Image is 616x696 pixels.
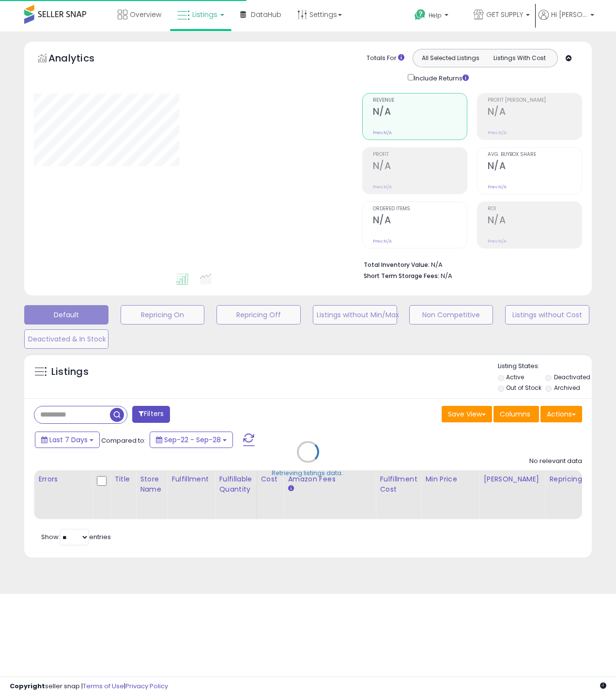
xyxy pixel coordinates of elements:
small: Prev: N/A [373,238,392,244]
span: Avg. Buybox Share [488,152,582,157]
a: Hi [PERSON_NAME] [539,10,594,31]
button: Listings without Cost [505,305,589,325]
span: Listings [192,10,217,19]
h2: N/A [373,215,467,228]
div: Include Returns [400,72,480,83]
span: Help [429,11,442,19]
span: Profit [373,152,467,157]
h2: N/A [373,106,467,119]
i: Get Help [414,9,426,21]
div: Totals For [367,54,404,63]
span: ROI [488,206,582,212]
button: Default [24,305,108,325]
small: Prev: N/A [488,238,507,244]
span: Ordered Items [373,206,467,212]
div: Retrieving listings data.. [272,469,344,478]
span: Overview [130,10,161,19]
small: Prev: N/A [373,184,392,190]
b: Short Term Storage Fees: [364,272,439,280]
button: Deactivated & In Stock [24,329,108,349]
button: Listings without Min/Max [313,305,397,325]
small: Prev: N/A [488,184,507,190]
button: All Selected Listings [416,52,485,64]
span: Profit [PERSON_NAME] [488,98,582,103]
span: N/A [441,271,452,280]
a: Help [407,1,465,31]
span: DataHub [251,10,281,19]
button: Listings With Cost [485,52,554,64]
h2: N/A [488,160,582,173]
h2: N/A [488,215,582,228]
button: Non Competitive [409,305,493,325]
small: Prev: N/A [488,130,507,136]
h2: N/A [373,160,467,173]
button: Repricing Off [216,305,301,325]
span: Hi [PERSON_NAME] [551,10,587,19]
span: GET SUPPLY [486,10,523,19]
button: Repricing On [121,305,205,325]
small: Prev: N/A [373,130,392,136]
h5: Analytics [48,51,113,67]
b: Total Inventory Value: [364,261,430,269]
h2: N/A [488,106,582,119]
span: Revenue [373,98,467,103]
li: N/A [364,258,575,270]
